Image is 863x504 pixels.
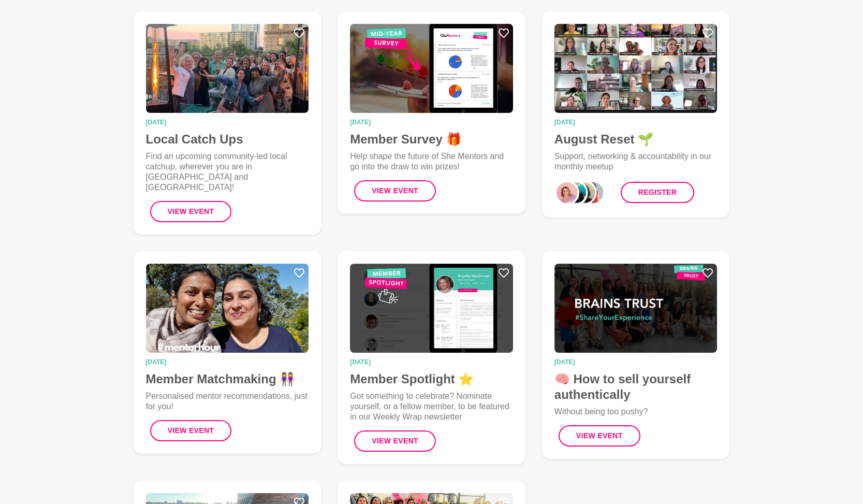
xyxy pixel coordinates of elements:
[554,119,718,125] time: [DATE]
[554,264,718,353] img: 🧠 How to sell yourself authentically
[146,359,309,365] time: [DATE]
[338,11,525,214] a: Member Survey 🎁[DATE]Member Survey 🎁Help shape the future of She Mentors and go into the draw to ...
[134,251,321,454] a: Member Matchmaking 👭[DATE]Member Matchmaking 👭Personalised mentor recommendations, just for you!V...
[354,430,436,452] button: View Event
[150,420,232,441] button: View Event
[146,132,309,147] h4: Local Catch Ups
[554,151,718,172] p: Support, networking & accountability in our monthly meetup
[350,359,513,365] time: [DATE]
[572,180,596,205] div: 2_Laila Punj
[542,11,730,218] a: August Reset 🌱[DATE]August Reset 🌱Support, networking & accountability in our monthly meetupRegister
[354,180,436,201] button: View Event
[134,11,321,235] a: Local Catch Ups[DATE]Local Catch UpsFind an upcoming community-led local catchup, wherever you ar...
[350,151,513,172] p: Help shape the future of She Mentors and go into the draw to win prizes!
[580,180,605,205] div: 3_Dr Missy Wolfman
[554,359,718,365] time: [DATE]
[338,251,525,464] a: Member Spotlight ⭐[DATE]Member Spotlight ⭐Got something to celebrate? Nominate yourself, or a fel...
[146,119,309,125] time: [DATE]
[146,371,309,387] h4: Member Matchmaking 👭
[350,391,513,422] p: Got something to celebrate? Nominate yourself, or a fellow member, to be featured in our Weekly W...
[146,264,309,353] img: Member Matchmaking 👭
[554,371,718,402] h4: 🧠 How to sell yourself authentically
[554,24,718,113] img: August Reset 🌱
[554,180,579,205] div: 0_Vari McGaan
[350,371,513,387] h4: Member Spotlight ⭐
[146,391,309,412] p: Personalised mentor recommendations, just for you!
[542,251,730,459] a: 🧠 How to sell yourself authentically[DATE]🧠 How to sell yourself authenticallyWithout being too p...
[621,182,694,203] a: Register
[554,132,718,147] h4: August Reset 🌱
[554,407,718,417] p: Without being too pushy?
[350,264,513,353] img: Member Spotlight ⭐
[150,201,232,222] button: View Event
[146,24,309,113] img: Local Catch Ups
[350,24,513,113] img: Member Survey 🎁
[146,151,309,193] p: Find an upcoming community-led local catchup, wherever you are in [GEOGRAPHIC_DATA] and [GEOGRAPH...
[559,425,640,447] button: View Event
[350,119,513,125] time: [DATE]
[350,132,513,147] h4: Member Survey 🎁
[563,180,588,205] div: 1_Emily Fogg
